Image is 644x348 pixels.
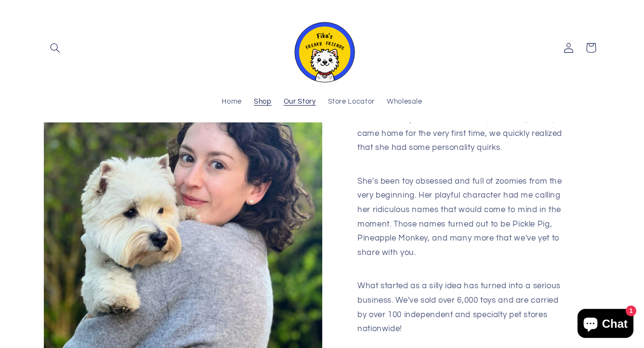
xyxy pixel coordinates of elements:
[44,37,66,59] summary: Search
[248,92,277,113] a: Shop
[289,13,356,82] img: Fika's Freaky Friends
[322,92,381,113] a: Store Locator
[381,92,428,113] a: Wholesale
[284,97,316,107] span: Our Story
[387,97,422,107] span: Wholesale
[254,97,272,107] span: Shop
[277,92,322,113] a: Our Story
[575,309,636,340] inbox-online-store-chat: Shopify online store chat
[285,10,360,86] a: Fika's Freaky Friends
[357,174,565,274] p: She's been toy obsessed and full of zoomies from the very beginning. Her playful character had me...
[328,97,375,107] span: Store Locator
[216,92,248,113] a: Home
[222,97,242,107] span: Home
[357,279,565,336] p: What started as a silly idea has turned into a serious business. We've sold over 6,000 toys and a...
[357,98,565,169] p: [PERSON_NAME]'s Freaky Friends started in [DATE] with a few silly nicknames. When [PERSON_NAME] c...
